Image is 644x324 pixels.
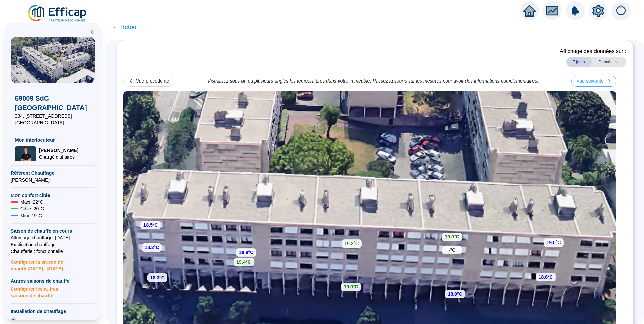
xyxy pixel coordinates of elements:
strong: 19.4°C [236,259,251,265]
span: [PERSON_NAME] [11,176,95,183]
span: Chargé d'affaires [39,154,78,160]
strong: 18.6°C [539,274,553,280]
span: [PERSON_NAME] [39,147,78,154]
strong: 18.9°C [448,291,462,297]
strong: 19.0°C [547,240,561,245]
span: Référent Chauffage [11,170,95,176]
span: Mon interlocuteur [15,137,91,143]
strong: 18.9°C [239,250,253,255]
strong: 18.3°C [144,245,159,250]
strong: 18.3°C [150,275,165,280]
span: left [129,78,133,83]
strong: 19.0°C [445,234,459,239]
strong: 19.0°C [344,284,358,289]
span: setting [592,5,604,17]
strong: -°C [449,247,455,253]
span: Exctinction chauffage : -- [11,241,95,248]
span: 69009 SdC [GEOGRAPHIC_DATA] [15,94,91,112]
span: 334, [STREET_ADDRESS] [GEOGRAPHIC_DATA] [15,112,91,126]
span: ← Retour [112,22,138,32]
span: circuit régulé [18,317,44,324]
span: Mini : 19 °C [20,212,42,219]
span: Autres saisons de chauffe [11,278,95,284]
img: alerts [566,1,585,20]
span: Configurer les autres saisons de chauffe [11,284,95,299]
strong: 19.2°C [344,241,359,246]
img: efficap energie logo [27,4,88,23]
span: Configurer la saison de chauffe [DATE] - [DATE] [11,255,95,272]
span: 7 jours [566,57,592,67]
span: Installation de chauffage [11,308,95,315]
div: Vue précédente [136,77,169,85]
div: Vue suivante [577,77,604,85]
span: Saison de chauffe en cours [11,228,95,234]
img: Chargé d'affaires [15,146,36,161]
button: Vue suivante [571,76,616,87]
span: double-left [90,30,95,34]
span: Chaufferie : fonctionnelle [11,248,95,255]
span: Visualisez sous un ou plusieurs angles les températures dans votre immeuble. Passez la souris sur... [207,77,538,85]
img: alerts [612,1,631,20]
span: home [523,5,536,17]
button: Vue précédente [123,76,174,87]
span: Affichage des données sur : [560,47,626,55]
span: Allumage chauffage : [DATE] [11,234,95,241]
span: 1 [11,317,16,324]
span: Maxi : 22 °C [20,199,43,205]
span: fund [546,5,558,17]
span: Mon confort cible [11,192,95,199]
span: right [606,78,611,83]
strong: 18.5°C [143,222,158,228]
span: Donnée live [592,57,626,67]
span: Cible : 20 °C [20,205,44,212]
